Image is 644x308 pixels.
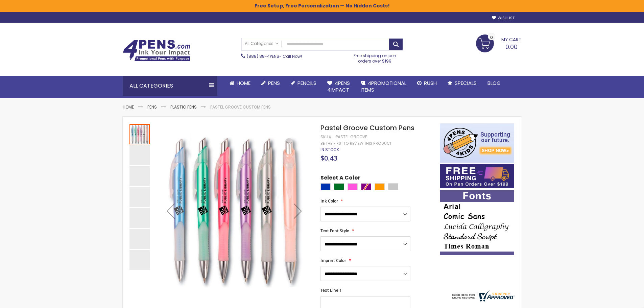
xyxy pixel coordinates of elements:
a: Home [123,104,134,110]
div: Pastel Groove Custom Pens [129,144,150,165]
img: Pastel Groove Custom Pens [157,133,312,287]
span: Select A Color [320,174,360,183]
li: Pastel Groove Custom Pens [210,104,271,110]
div: Pastel Groove Custom Pens [129,123,150,144]
img: 4Pens Custom Pens and Promotional Products [123,40,190,61]
div: Availability [320,147,339,152]
span: Rush [424,79,437,87]
img: 4pens 4 kids [440,123,514,163]
span: In stock [320,147,339,152]
span: Blog [487,79,501,87]
a: Specials [442,76,482,91]
a: Pens [256,76,285,91]
span: $0.43 [320,153,337,163]
a: Pens [147,104,157,110]
span: Specials [455,79,477,87]
div: Pastel Groove Custom Pens [129,228,150,249]
img: 4pens.com widget logo [450,290,515,302]
a: 4PROMOTIONALITEMS [355,76,412,98]
span: Ink Color [320,198,338,204]
span: 0 [490,34,493,41]
div: Next [284,123,311,299]
span: 0.00 [505,43,518,51]
span: Text Font Style [320,228,349,234]
a: (888) 88-4PENS [247,53,279,59]
div: Orange [375,183,385,190]
div: Pastel Groove Custom Pens [129,186,150,207]
div: Pastel Groove Custom Pens [129,249,150,270]
span: All Categories [245,41,279,46]
span: - Call Now! [247,53,302,59]
a: Blog [482,76,506,91]
a: 4Pens4impact [322,76,355,98]
a: Home [224,76,256,91]
div: Previous [157,123,184,299]
div: Pastel Groove Custom Pens [129,207,150,228]
div: Green [334,183,344,190]
strong: SKU [320,134,333,140]
a: Wishlist [492,16,515,21]
div: Silver [388,183,398,190]
div: Blue [320,183,331,190]
span: Pastel Groove Custom Pens [320,123,414,133]
img: Free shipping on orders over $199 [440,164,514,188]
div: Free shipping on pen orders over $199 [347,50,403,64]
span: Imprint Color [320,258,346,263]
div: Pastel Groove Custom Pens [129,165,150,186]
a: 0.00 0 [476,34,522,51]
span: Pens [268,79,280,87]
span: Home [237,79,251,87]
span: Text Line 1 [320,287,342,293]
a: All Categories [241,38,282,49]
span: 4Pens 4impact [327,79,350,93]
a: 4pens.com certificate URL [450,297,515,303]
span: Pencils [297,79,316,87]
a: Be the first to review this product [320,141,391,146]
a: Plastic Pens [170,104,197,110]
a: Pencils [285,76,322,91]
img: font-personalization-examples [440,190,514,255]
a: Rush [412,76,442,91]
span: 4PROMOTIONAL ITEMS [361,79,406,93]
div: All Categories [123,76,217,96]
div: Pink [348,183,358,190]
div: Pastel Groove [336,134,367,140]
